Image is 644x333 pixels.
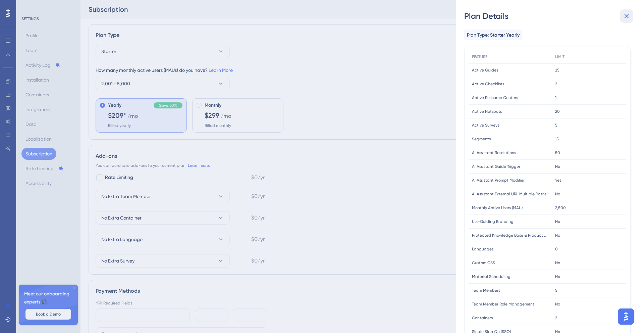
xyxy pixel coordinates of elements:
span: Segments [472,136,491,142]
span: No [555,274,560,279]
span: No [555,164,560,169]
span: FEATURE [472,54,487,59]
span: 2 [555,81,557,87]
span: LIMIT [555,54,565,59]
span: AI Assistant Resolutions [472,150,516,155]
span: Starter Yearly [490,31,520,39]
span: Team Members [472,288,500,293]
span: Team Member Role Management [472,301,534,307]
span: AI Assistant Prompt Modifier [472,178,525,183]
span: Languages [472,246,493,252]
div: Plan Details [464,11,636,21]
span: No [555,233,560,238]
span: 25 [555,67,559,73]
span: Yes [555,178,561,183]
span: Plan Type: [467,31,489,39]
span: No [555,301,560,307]
span: AI Assistant Guide Trigger [472,164,520,169]
span: UserGuiding Branding [472,219,514,224]
span: Active Resource Centers [472,95,518,100]
span: 2,500 [555,205,566,210]
span: Monthly Active Users (MAU) [472,205,523,210]
span: Active Guides [472,67,498,73]
span: Active Checklists [472,81,504,87]
span: AI Assistant External URL Multiple Paths [472,191,546,197]
span: 15 [555,136,559,142]
span: 1 [555,95,556,100]
span: 0 [555,246,558,252]
span: Custom CSS [472,260,495,266]
span: Active Surveys [472,123,499,128]
span: No [555,191,560,197]
span: 2 [555,315,557,321]
span: 50 [555,150,560,155]
span: No [555,219,560,224]
span: 5 [555,288,557,293]
span: 5 [555,123,557,128]
span: No [555,260,560,266]
span: Protected Knowledge Base & Product Updates [472,233,548,238]
span: Containers [472,315,493,321]
span: Active Hotspots [472,109,502,114]
span: Material Scheduling [472,274,511,279]
span: 20 [555,109,560,114]
iframe: UserGuiding AI Assistant Launcher [616,306,636,327]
